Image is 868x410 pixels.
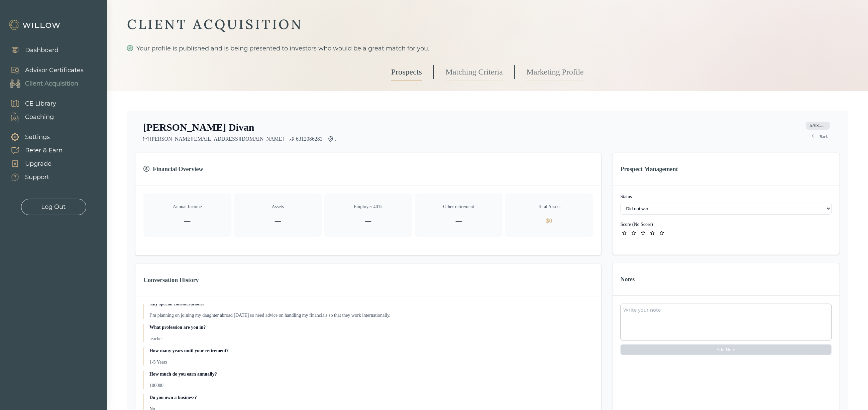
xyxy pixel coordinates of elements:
[330,203,407,210] p: Employer 401k
[143,166,150,172] span: dollar
[149,312,593,319] p: I’m planning on joining my daughter abroad [DATE] so need advice on handling my financials so tha...
[3,144,63,157] a: Refer & Earn
[149,371,593,378] p: How much do you earn annually?
[239,216,317,226] p: —
[143,164,593,174] h3: Financial Overview
[804,121,832,130] button: ID
[149,216,226,226] p: —
[3,63,84,77] a: Advisor Certificates
[420,203,498,210] p: Other retirement
[143,121,254,133] h2: [PERSON_NAME] Divan
[149,382,593,389] p: 100000
[808,133,832,141] a: arrow-leftBack
[3,157,63,170] a: Upgrade
[3,77,84,90] a: Client Acquisition
[621,345,832,355] button: Add Note
[149,324,593,331] p: What profession are you in?
[806,122,830,130] span: 5768cc76-bcd0-40c4-9ee9-2e51aa75744f
[149,335,593,342] p: teacher
[8,20,62,30] img: Willow
[143,275,593,285] h3: Conversation History
[25,79,78,88] div: Client Acquisition
[621,229,629,237] button: star
[149,394,593,401] p: Do you own a business?
[127,16,848,33] div: CLIENT ACQUISITION
[420,216,498,226] p: —
[25,46,59,55] div: Dashboard
[639,229,647,237] button: star
[127,45,133,51] span: check-circle
[25,133,50,142] div: Settings
[296,136,323,142] a: 6312086283
[328,136,333,142] span: environment
[41,202,66,212] div: Log Out
[25,66,84,75] div: Advisor Certificates
[511,203,588,210] p: Total Assets
[289,136,295,142] span: phone
[527,64,584,81] a: Marketing Profile
[25,173,49,182] div: Support
[3,130,63,144] a: Settings
[239,203,317,210] p: Assets
[621,164,832,174] h3: Prospect Management
[143,136,148,142] span: mail
[150,136,284,142] a: [PERSON_NAME][EMAIL_ADDRESS][DOMAIN_NAME]
[630,229,638,237] button: star
[25,113,54,122] div: Coaching
[446,64,503,81] a: Matching Criteria
[649,229,657,237] button: star
[25,99,56,108] div: CE Library
[149,359,593,366] p: 1-5 Years
[3,43,59,57] a: Dashboard
[149,348,593,354] p: How many years until your retirement?
[330,216,407,226] p: —
[621,193,832,200] label: Status
[335,136,336,142] span: ,
[3,97,56,110] a: CE Library
[127,44,848,53] div: Your profile is published and is being presented to investors who would be a great match for you.
[25,146,63,155] div: Refer & Earn
[621,222,653,227] label: Score ( No Score )
[149,203,226,210] p: Annual Income
[621,221,653,228] button: ID
[3,110,56,124] a: Coaching
[621,275,832,284] h3: Notes
[391,64,422,81] a: Prospects
[25,159,51,168] div: Upgrade
[812,134,817,139] span: arrow-left
[511,216,588,226] p: $0
[658,229,666,237] button: star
